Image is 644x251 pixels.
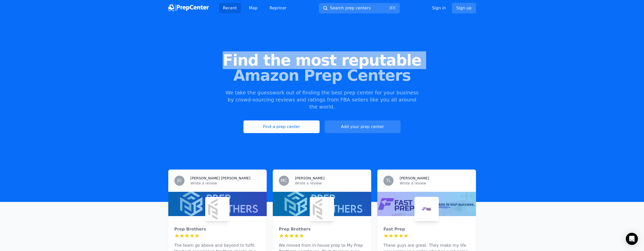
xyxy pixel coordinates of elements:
[225,89,419,110] p: We take the guesswork out of finding the best prep center for your business by crowd-sourcing rev...
[386,179,391,183] span: TL
[311,198,333,220] img: Prep Brothers
[389,6,393,10] kbd: ⌘
[8,68,636,83] span: Amazon Prep Centers
[393,6,396,10] kbd: K
[206,198,228,220] img: Prep Brothers
[191,181,261,186] p: Wrote a review
[400,181,470,186] p: Wrote a review
[626,233,638,245] div: Open Intercom Messenger
[325,120,401,133] a: Add your prep center
[281,179,287,183] span: MC
[243,120,319,133] a: Find a prep center
[432,5,446,11] a: Sign in
[8,53,636,68] span: Find the most reputable
[295,181,365,186] p: Wrote a review
[416,198,438,220] img: Fast Prep
[400,176,429,181] h3: [PERSON_NAME]
[295,176,324,181] h3: [PERSON_NAME]
[174,226,261,232] div: Prep Brothers
[330,5,371,11] span: Search prep centers
[168,5,209,12] img: PrepCenter
[177,179,181,183] span: JG
[245,3,262,13] a: Map
[383,226,470,232] div: Fast Prep
[319,3,400,13] button: Search prep centers⌘K
[452,3,476,13] a: Sign up
[279,226,365,232] div: Prep Brothers
[191,176,251,181] h3: [PERSON_NAME] [PERSON_NAME]
[219,3,241,13] a: Recent
[266,3,291,13] a: Repricer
